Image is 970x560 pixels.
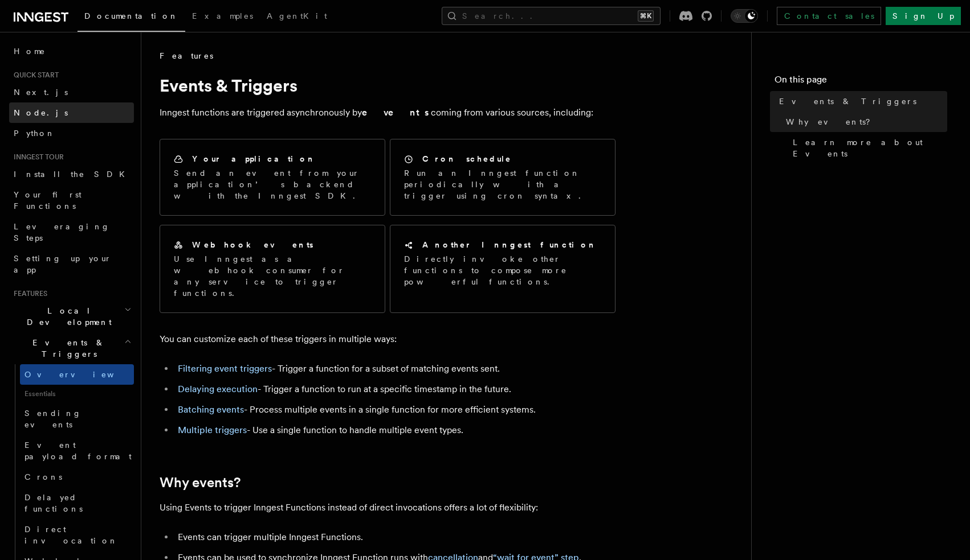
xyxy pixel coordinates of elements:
a: Delaying execution [178,384,258,394]
p: Send an event from your application’s backend with the Inngest SDK. [174,167,371,201]
span: Documentation [84,11,178,20]
span: Event payload format [25,440,132,461]
h4: On this page [775,73,947,91]
a: Your first Functions [9,184,134,216]
span: Local Development [9,305,124,328]
span: Crons [25,472,62,481]
a: Cron scheduleRun an Inngest function periodically with a trigger using cron syntax. [390,139,616,216]
a: Sign Up [886,7,961,25]
span: Direct invocation [25,525,118,545]
span: Inngest tour [9,153,64,162]
span: Leveraging Steps [14,222,110,242]
h2: Cron schedule [422,153,512,164]
a: Filtering event triggers [178,363,272,374]
a: Contact sales [777,7,881,25]
span: Examples [192,11,253,20]
kbd: ⌘K [638,10,654,22]
h2: Another Inngest function [422,239,597,250]
a: Crons [20,467,134,487]
a: AgentKit [260,3,334,31]
button: Local Development [9,300,134,332]
h2: Your application [192,153,316,164]
span: Features [160,50,213,61]
li: - Trigger a function for a subset of matching events sent. [174,361,616,377]
span: Home [14,46,46,57]
a: Why events? [781,112,947,132]
span: Install the SDK [14,170,132,179]
a: Python [9,123,134,143]
a: Install the SDK [9,164,134,184]
a: Events & Triggers [775,91,947,112]
a: Next.js [9,82,134,102]
a: Overview [20,364,134,385]
span: Quick start [9,71,59,80]
span: Essentials [20,385,134,403]
strong: events [362,107,431,118]
a: Multiple triggers [178,425,247,435]
p: Using Events to trigger Inngest Functions instead of direct invocations offers a lot of flexibility: [160,500,616,516]
a: Node.js [9,102,134,123]
p: Directly invoke other functions to compose more powerful functions. [404,253,601,287]
a: Batching events [178,404,244,415]
span: Node.js [14,108,68,117]
button: Toggle dark mode [731,9,758,23]
a: Another Inngest functionDirectly invoke other functions to compose more powerful functions. [390,225,616,313]
p: Use Inngest as a webhook consumer for any service to trigger functions. [174,253,371,299]
span: Features [9,289,47,298]
span: Delayed functions [25,493,83,513]
a: Home [9,41,134,61]
a: Delayed functions [20,487,134,519]
span: Learn more about Events [793,137,947,159]
span: Overview [25,370,142,379]
button: Search...⌘K [442,7,661,25]
a: Documentation [78,3,185,32]
a: Webhook eventsUse Inngest as a webhook consumer for any service to trigger functions. [160,225,385,313]
span: Sending events [25,409,81,429]
span: Your first Functions [14,190,81,211]
p: Inngest functions are triggered asynchronously by coming from various sources, including: [160,105,616,121]
span: Python [14,129,55,138]
h1: Events & Triggers [160,75,616,96]
span: Setting up your app [14,254,112,274]
p: You can customize each of these triggers in multiple ways: [160,331,616,347]
li: - Trigger a function to run at a specific timestamp in the future. [174,381,616,397]
h2: Webhook events [192,239,313,250]
a: Sending events [20,403,134,435]
a: Your applicationSend an event from your application’s backend with the Inngest SDK. [160,139,385,216]
li: - Use a single function to handle multiple event types. [174,422,616,438]
span: AgentKit [267,11,327,20]
a: Why events? [160,475,241,491]
span: Why events? [786,116,878,127]
p: Run an Inngest function periodically with a trigger using cron syntax. [404,167,601,201]
a: Setting up your app [9,248,134,280]
span: Events & Triggers [9,337,124,360]
span: Events & Triggers [779,96,916,107]
li: - Process multiple events in a single function for more efficient systems. [174,402,616,418]
a: Examples [185,3,260,31]
a: Learn more about Events [788,132,947,164]
span: Next.js [14,88,68,97]
a: Event payload format [20,435,134,467]
button: Events & Triggers [9,332,134,364]
a: Leveraging Steps [9,216,134,248]
a: Direct invocation [20,519,134,551]
li: Events can trigger multiple Inngest Functions. [174,529,616,545]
